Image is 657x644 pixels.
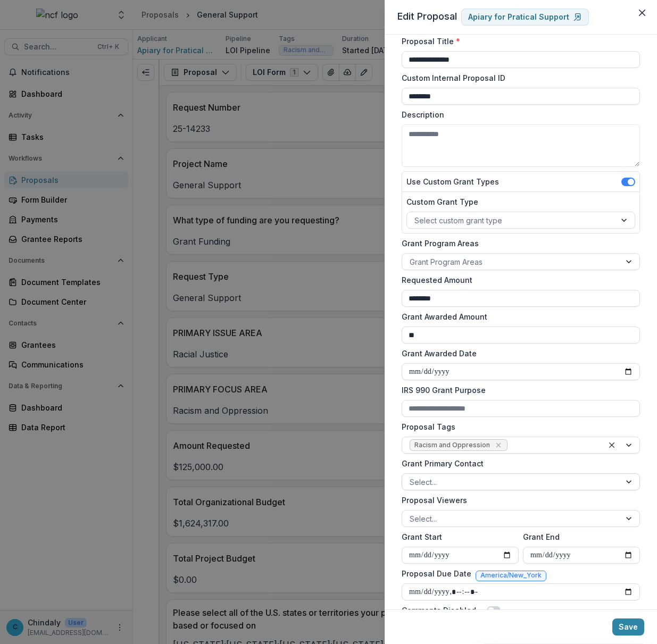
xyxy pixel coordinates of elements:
label: Custom Internal Proposal ID [402,72,634,83]
button: Close [634,4,651,21]
label: Proposal Due Date [402,568,471,579]
span: Racism and Oppression [414,441,490,449]
label: Requested Amount [402,274,634,286]
label: Grant End [523,531,634,542]
label: Grant Program Areas [402,238,634,249]
label: Custom Grant Type [406,196,629,207]
label: Proposal Tags [402,421,634,432]
p: Apiary for Pratical Support [468,13,569,22]
a: Apiary for Pratical Support [461,9,589,26]
label: Grant Awarded Date [402,348,634,359]
label: Description [402,109,634,120]
label: Proposal Viewers [402,495,634,506]
label: IRS 990 Grant Purpose [402,384,634,396]
span: Edit Proposal [397,11,457,22]
label: Grant Start [402,531,512,542]
label: Proposal Title [402,36,634,47]
button: Save [612,618,644,635]
label: Comments Disabled [402,605,476,616]
label: Use Custom Grant Types [406,176,499,187]
div: Remove Racism and Oppression [493,440,504,450]
div: Clear selected options [605,439,618,451]
span: America/New_York [480,572,542,579]
label: Grant Primary Contact [402,458,634,469]
label: Grant Awarded Amount [402,311,634,322]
